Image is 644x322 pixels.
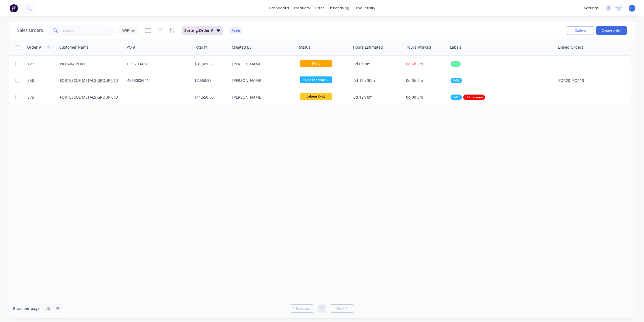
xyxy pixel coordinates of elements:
span: 558 [27,78,34,83]
div: products [292,4,313,12]
div: purchasing [327,4,352,12]
div: [PERSON_NAME] [232,61,292,67]
div: Hours Worked [406,45,431,50]
a: Page 1 is your current page [318,304,326,313]
div: 0d 12h 30m [354,78,399,83]
div: PO # [127,45,135,50]
span: 0d 0h 0m [406,78,423,83]
span: Rows per page [13,306,40,311]
span: Labour Only [300,93,332,100]
h1: Sales Orders [17,28,43,33]
div: Hours Estimated [353,45,383,50]
span: FMG [453,95,460,100]
a: 558 [27,72,60,89]
div: 0d 0h 0m [354,61,399,67]
ul: Pagination [288,304,356,313]
div: $11,550.00 [195,95,226,100]
span: 127 [27,61,34,67]
span: 0d 0h 0m [406,95,423,100]
div: 3d 12h 0m [354,95,399,100]
button: PO#19 [572,78,584,83]
span: LT [630,6,634,11]
button: Create order [596,26,627,35]
span: Sorting: Order # [184,28,213,33]
span: 0d 5h 0m [406,61,423,66]
span: Next [336,306,345,311]
button: Options [567,26,594,35]
div: $2,558.95 [195,78,226,83]
div: Linked Orders [558,45,583,50]
a: Previous page [290,306,314,311]
span: PO to come [465,95,483,100]
div: settings [581,4,601,12]
div: Customer Name [59,45,89,50]
button: PO#20 [558,78,570,83]
span: Draft [300,60,332,67]
span: FMG [453,78,460,83]
button: FMG [451,78,462,83]
button: Sorting:Order # [182,26,223,35]
div: PPO2034273 [127,61,187,67]
span: PPA [453,61,459,67]
span: To be Fabricate... [300,76,332,83]
a: FORTESCUE METALS GROUP LTD [60,78,118,83]
div: Status [299,45,310,50]
div: Labels [450,45,462,50]
span: 575 [27,95,34,100]
div: sales [313,4,327,12]
div: Created By [232,45,251,50]
a: 127 [27,56,60,72]
a: dashboard [266,4,292,12]
button: PPA [451,61,461,67]
div: Total ($) [194,45,208,50]
div: Order # [27,45,41,50]
div: [PERSON_NAME] [232,78,292,83]
a: 575 [27,89,60,105]
div: [PERSON_NAME] [232,95,292,100]
img: Factory [10,4,18,12]
button: Reset [229,27,243,34]
a: FORTESCUE METALS GROUP LTD [60,95,118,100]
a: Next page [330,306,354,311]
input: Search... [63,25,115,36]
a: PILBARA PORTS [60,61,88,66]
span: Previous [296,306,311,311]
div: productivity [352,4,378,12]
span: WIP [122,28,129,33]
div: 4503008641 [127,78,187,83]
button: FMGPO to come [451,95,485,100]
div: $31,681.85 [195,61,226,67]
